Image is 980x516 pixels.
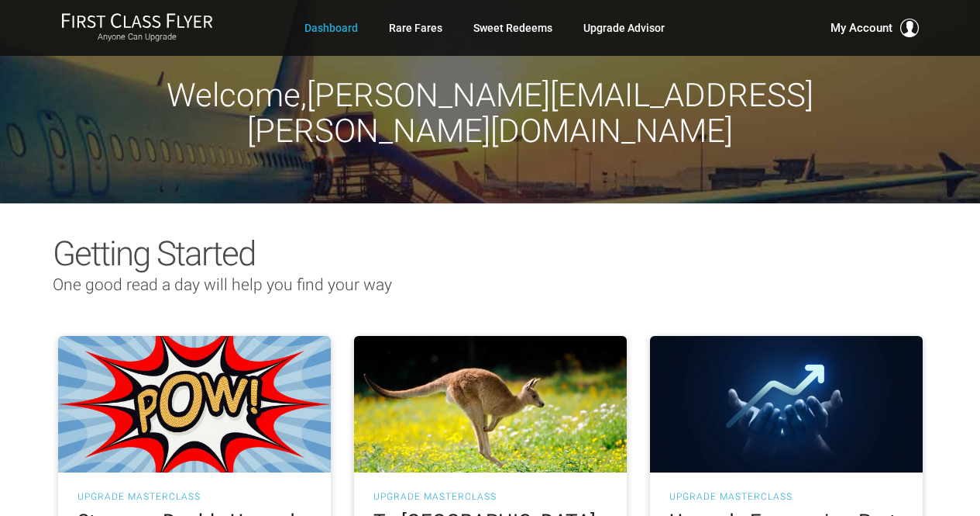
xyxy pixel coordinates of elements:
span: Welcome, [PERSON_NAME][EMAIL_ADDRESS][PERSON_NAME][DOMAIN_NAME] [167,76,813,150]
span: My Account [830,19,892,37]
h3: UPGRADE MASTERCLASS [373,492,607,501]
small: Anyone Can Upgrade [61,32,213,43]
a: Rare Fares [389,14,442,42]
a: First Class FlyerAnyone Can Upgrade [61,12,213,43]
h3: UPGRADE MASTERCLASS [77,492,311,501]
a: Dashboard [304,14,358,42]
img: First Class Flyer [61,12,213,29]
a: Upgrade Advisor [583,14,665,42]
span: One good read a day will help you find your way [53,275,392,294]
button: My Account [830,19,919,37]
h3: UPGRADE MASTERCLASS [669,492,903,501]
span: Getting Started [53,234,255,274]
a: Sweet Redeems [473,14,552,42]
